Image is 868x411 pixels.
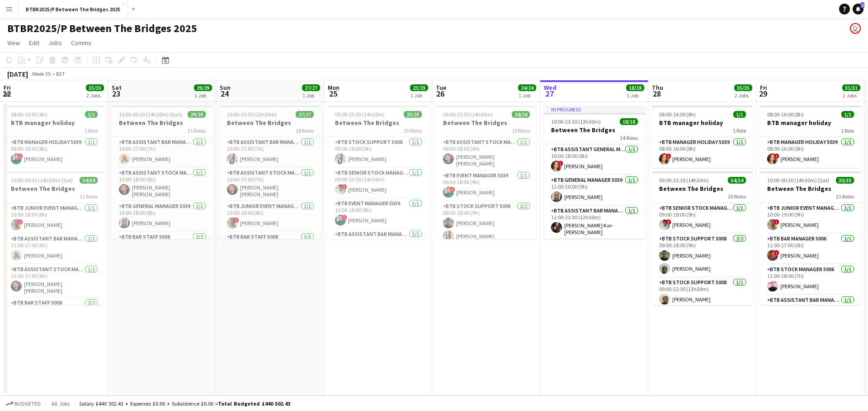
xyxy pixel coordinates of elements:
h3: Between The Bridges [652,185,753,193]
span: 1 Role [841,127,854,134]
span: Total Budgeted £440 502.43 [218,400,290,407]
span: 28 [651,88,663,99]
span: 18/18 [626,84,644,91]
div: 08:00-16:00 (8h)1/1BTB manager holiday1 RoleBTB Manager Holiday 50391/108:00-16:00 (8h)![PERSON_N... [4,106,105,168]
app-card-role: BTB Stock Manager 50061/111:00-18:00 (7h)[PERSON_NAME] [760,264,861,295]
span: ! [774,153,779,159]
span: Edit [29,39,39,47]
app-card-role: BTB Bar Staff 50082/2 [112,232,213,276]
span: Mon [328,83,340,92]
app-job-card: 09:00-23:30 (14h30m)23/23Between The Bridges15 RolesBTB Stock support 50081/109:00-18:00 (9h)[PER... [328,106,429,239]
app-card-role: BTB Stock support 50081/109:00-18:00 (9h)[PERSON_NAME] [328,137,429,168]
span: 21 Roles [80,193,98,200]
button: BTBR2025/P Between The Bridges 2025 [19,0,128,18]
span: 21 Roles [836,193,854,200]
app-card-role: BTB Assistant Stock Manager 50061/110:00-18:00 (8h)[PERSON_NAME] [PERSON_NAME] [112,168,213,201]
app-card-role: BTB Junior Event Manager 50391/110:00-18:00 (8h)![PERSON_NAME] [220,201,321,232]
span: Budgeted [14,401,41,407]
a: Jobs [45,37,66,49]
h3: Between The Bridges [760,185,861,193]
app-card-role: BTB Manager Holiday 50391/108:00-16:00 (8h)![PERSON_NAME] [652,137,753,168]
span: 29 [759,88,767,99]
span: Comms [71,39,91,47]
app-job-card: 10:00-00:30 (14h30m) (Sat)30/30Between The Bridges21 RolesBTB Junior Event Manager 50391/110:00-1... [760,171,861,305]
a: View [4,37,24,49]
app-card-role: BTB Assistant General Manager 50061/110:00-18:00 (8h)![PERSON_NAME] [544,144,645,175]
h3: Between The Bridges [328,119,429,127]
span: 1/1 [733,111,746,118]
span: ! [18,153,23,159]
span: 1 Role [733,127,746,134]
a: Edit [25,37,43,49]
span: 15 Roles [404,127,422,134]
app-card-role: BTB Assistant Bar Manager 50061/110:00-17:00 (7h)[PERSON_NAME] [220,137,321,168]
div: In progress [544,106,645,113]
app-card-role: BTB Assistant Bar Manager 50061/111:00-17:00 (6h) [328,229,429,263]
span: 21 Roles [188,127,206,134]
span: 31/31 [842,84,860,91]
span: 09:00-23:30 (14h30m) [659,177,709,184]
app-job-card: In progress10:00-23:30 (13h30m)18/18Between The Bridges14 RolesBTB Assistant General Manager 5006... [544,106,645,239]
app-job-card: 10:00-00:30 (14h30m) (Sun)29/29Between The Bridges21 RolesBTB Assistant Bar Manager 50061/110:00-... [112,106,213,239]
app-card-role: BTB Senior Stock Manager 50061/109:00-18:00 (9h)![PERSON_NAME] [652,203,753,234]
div: 1 Job [194,92,212,99]
h3: BTB manager holiday [760,119,861,127]
button: Budgeted [5,399,42,409]
span: 08:00-16:00 (8h) [767,111,804,118]
app-job-card: 08:00-16:00 (8h)1/1BTB manager holiday1 RoleBTB Manager Holiday 50391/108:00-16:00 (8h)![PERSON_N... [760,106,861,168]
div: 2 Jobs [735,92,752,99]
h3: Between The Bridges [112,119,213,127]
span: Thu [652,83,663,92]
h3: Between The Bridges [436,119,537,127]
span: 10:00-23:30 (13h30m) [551,118,601,125]
span: 27/27 [302,84,320,91]
div: 1 Job [519,92,536,99]
app-card-role: BTB Senior Stock Manager 50061/109:00-23:30 (14h30m)![PERSON_NAME] [328,168,429,199]
span: ! [666,219,671,225]
span: ! [234,217,239,223]
app-card-role: BTB Assistant Stock Manager 50061/109:00-18:00 (9h)[PERSON_NAME] [PERSON_NAME] [436,137,537,171]
span: Jobs [48,39,62,47]
app-card-role: BTB Bar Staff 50082/2 [4,298,105,342]
span: 18 Roles [296,127,314,134]
app-card-role: BTB Stock support 50082/209:00-18:00 (9h)[PERSON_NAME][PERSON_NAME] [652,234,753,277]
h3: BTB manager holiday [652,119,753,127]
app-card-role: BTB General Manager 50391/110:00-18:00 (8h)[PERSON_NAME] [112,201,213,232]
span: 34/34 [80,177,98,184]
div: BST [56,70,65,77]
span: 15 Roles [512,127,530,134]
app-card-role: BTB Stock support 50081/109:00-22:30 (13h30m)[PERSON_NAME] [652,277,753,308]
app-card-role: BTB Assistant Bar Manager 50061/111:00-23:30 (12h30m) [760,295,861,326]
span: 23 [110,88,122,99]
span: 22 [2,88,11,99]
span: 27 [542,88,557,99]
h3: Between The Bridges [220,119,321,127]
span: 30/30 [836,177,854,184]
span: ! [774,250,779,255]
span: Fri [4,83,11,92]
div: Salary £440 502.43 + Expenses £0.00 + Subsistence £0.00 = [79,400,290,407]
app-card-role: BTB General Manager 50391/111:00-20:00 (9h)[PERSON_NAME] [544,175,645,206]
app-card-role: BTB Manager Holiday 50391/108:00-16:00 (8h)![PERSON_NAME] [760,137,861,168]
span: Tue [436,83,446,92]
span: All jobs [50,400,71,407]
span: 10:00-00:30 (14h30m) (Sat) [11,177,73,184]
app-job-card: 10:00-00:30 (14h30m) (Sat)34/34Between The Bridges21 RolesBTB Junior Event Manager 50391/110:00-1... [4,171,105,305]
span: 10:00-00:30 (14h30m) (Sun) [119,111,182,118]
app-job-card: 09:00-23:30 (14h30m)34/34Between The Bridges20 RolesBTB Senior Stock Manager 50061/109:00-18:00 (... [652,171,753,305]
span: 1/1 [841,111,854,118]
span: Wed [544,83,557,92]
span: 18/18 [620,118,638,125]
app-card-role: BTB Event Manager 50391/110:00-18:00 (8h)![PERSON_NAME] [328,199,429,229]
span: 10:00-00:30 (14h30m) (Sat) [767,177,829,184]
span: 09:00-23:30 (14h30m) [335,111,385,118]
span: 09:00-23:30 (14h30m) [443,111,493,118]
span: 10:00-23:30 (13h30m) [227,111,277,118]
span: 25 [326,88,340,99]
a: Comms [67,37,95,49]
app-card-role: BTB Event Manager 50391/109:00-18:00 (9h)![PERSON_NAME] [436,171,537,201]
app-card-role: BTB Assistant Stock Manager 50061/111:00-17:00 (6h)[PERSON_NAME] [PERSON_NAME] [4,264,105,298]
